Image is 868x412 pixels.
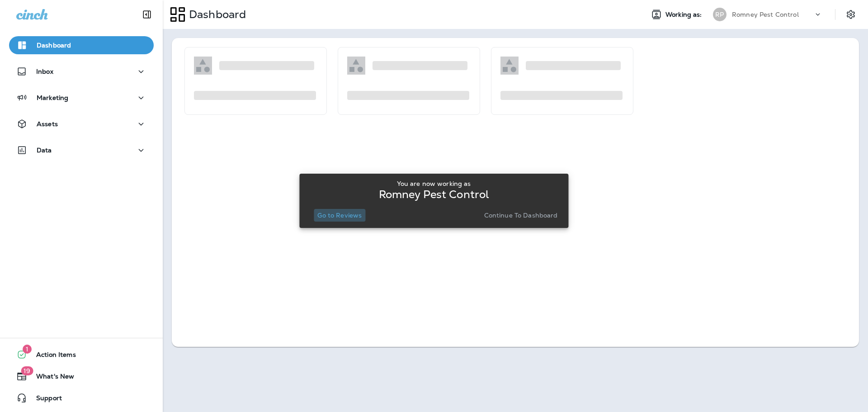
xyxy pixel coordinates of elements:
span: Action Items [27,351,76,362]
button: Settings [843,6,859,23]
p: Marketing [37,94,68,101]
button: 19What's New [9,367,154,385]
button: Data [9,141,154,159]
p: Romney Pest Control [379,191,490,198]
p: Dashboard [185,8,246,21]
button: Marketing [9,89,154,107]
p: You are now working as [397,180,471,187]
button: Go to Reviews [314,209,365,222]
span: Support [27,394,62,405]
button: Assets [9,115,154,133]
button: Support [9,389,154,407]
button: Continue to Dashboard [481,209,561,222]
button: 1Action Items [9,346,154,364]
p: Assets [37,120,58,128]
p: Go to Reviews [317,212,362,219]
span: What's New [27,373,74,384]
p: Continue to Dashboard [484,212,558,219]
span: Working as: [665,11,704,19]
p: Romney Pest Control [732,11,799,18]
div: RP [713,8,726,21]
p: Inbox [36,68,53,75]
span: 19 [21,366,33,375]
button: Collapse Sidebar [134,5,160,24]
p: Data [37,147,52,154]
p: Dashboard [37,42,71,49]
span: 1 [23,345,32,354]
button: Inbox [9,62,154,81]
button: Dashboard [9,36,154,54]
